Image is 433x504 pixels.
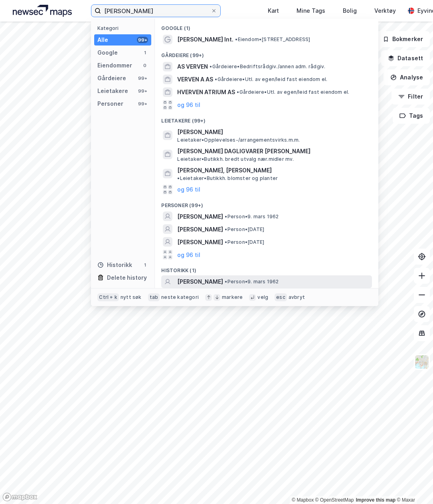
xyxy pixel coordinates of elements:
span: Person • 9. mars 1962 [225,279,279,285]
div: 1 [142,262,148,268]
div: Personer [97,99,123,109]
span: Gårdeiere • Utl. av egen/leid fast eiendom el. [237,89,349,95]
span: [PERSON_NAME] [177,127,369,137]
button: Filter [391,89,430,105]
span: [PERSON_NAME] DAGLIGVARER [PERSON_NAME] [177,146,369,156]
div: Historikk [97,260,132,270]
div: Leietakere [97,86,128,96]
div: avbryt [289,294,305,300]
span: Leietaker • Butikkh. bredt utvalg nær.midler mv. [177,156,294,162]
span: • [225,226,227,232]
div: 99+ [137,75,148,81]
span: • [177,175,180,181]
div: velg [257,294,268,300]
iframe: Chat Widget [393,466,433,504]
div: 99+ [137,37,148,43]
div: Kontrollprogram for chat [393,466,433,504]
div: nytt søk [121,294,142,300]
span: • [225,213,227,219]
span: Leietaker • Opplevelses-/arrangementsvirks.m.m. [177,137,300,143]
span: Person • [DATE] [225,226,264,233]
div: Kart [268,6,279,16]
button: Analyse [384,69,430,85]
a: Mapbox homepage [2,492,38,502]
button: og 96 til [177,250,200,259]
div: 0 [142,62,148,69]
img: logo.a4113a55bc3d86da70a041830d287a7e.svg [13,5,72,17]
img: Z [414,354,429,370]
span: • [237,89,239,95]
div: Kategori [97,25,151,31]
div: 99+ [137,101,148,107]
div: Mine Tags [297,6,325,16]
div: Personer (99+) [155,196,378,210]
span: • [215,76,217,82]
div: Google [97,48,118,57]
div: Gårdeiere [97,73,126,83]
span: Gårdeiere • Utl. av egen/leid fast eiendom el. [215,76,327,83]
span: HVERVEN ATRIUM AS [177,87,235,97]
span: [PERSON_NAME] [177,277,223,287]
a: OpenStreetMap [315,497,354,503]
button: og 96 til [177,100,200,110]
span: Eiendom • [STREET_ADDRESS] [235,36,310,43]
a: Mapbox [292,497,314,503]
a: Improve this map [356,497,395,503]
div: Eiendommer [97,61,132,70]
div: Google (1) [155,19,378,33]
button: Tags [393,108,430,124]
span: Leietaker • Butikkh. blomster og planter [177,175,278,182]
span: [PERSON_NAME] [177,212,223,221]
div: Alle [97,35,108,45]
div: 99+ [137,88,148,94]
span: • [225,239,227,245]
span: VERVEN A AS [177,75,213,84]
button: Bokmerker [376,31,430,47]
span: • [210,63,212,69]
span: • [225,279,227,285]
div: markere [222,294,243,300]
span: [PERSON_NAME] [177,237,223,247]
span: [PERSON_NAME] Int. [177,35,233,44]
div: Leietakere (99+) [155,111,378,126]
div: esc [275,293,287,301]
div: Delete history [107,273,147,283]
span: Person • 9. mars 1962 [225,213,279,220]
span: AS VERVEN [177,62,208,71]
span: • [235,36,237,42]
div: neste kategori [161,294,199,300]
div: Historikk (1) [155,261,378,275]
span: [PERSON_NAME] [177,225,223,234]
span: [PERSON_NAME], [PERSON_NAME] [177,166,272,175]
div: Bolig [343,6,357,16]
span: Person • [DATE] [225,239,264,245]
div: tab [148,293,160,301]
div: Gårdeiere (99+) [155,46,378,60]
input: Søk på adresse, matrikkel, gårdeiere, leietakere eller personer [101,5,211,17]
button: og 96 til [177,185,200,194]
span: Gårdeiere • Bedriftsrådgiv./annen adm. rådgiv. [210,63,325,70]
button: Datasett [381,50,430,66]
div: 1 [142,49,148,56]
div: Verktøy [374,6,396,16]
div: Ctrl + k [97,293,119,301]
